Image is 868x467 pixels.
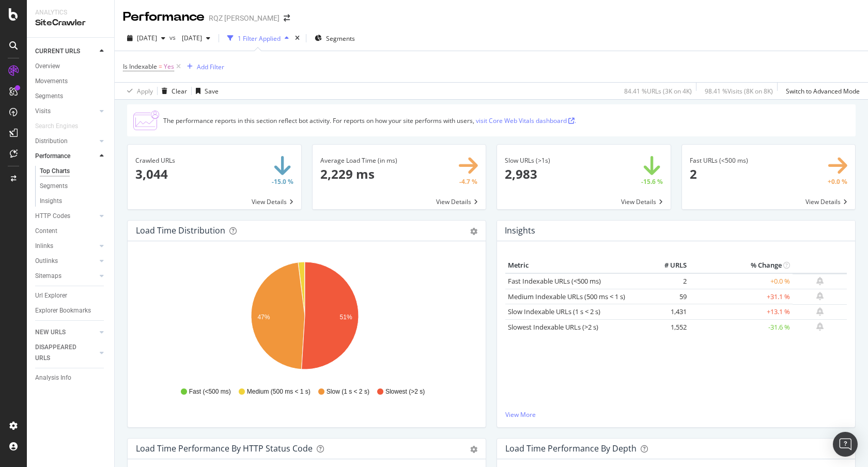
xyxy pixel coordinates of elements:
a: Analysis Info [35,372,107,383]
span: 2025 Sep. 16th [178,34,202,42]
div: Apply [137,87,153,96]
div: Save [205,87,219,96]
div: gear [470,228,477,235]
a: CURRENT URLS [35,46,97,57]
button: 1 Filter Applied [223,30,293,46]
a: Visits [35,106,97,117]
button: Add Filter [183,60,224,73]
a: Explorer Bookmarks [35,305,107,316]
div: 84.41 % URLs ( 3K on 4K ) [624,87,692,96]
div: Url Explorer [35,290,67,301]
div: The performance reports in this section reflect bot activity. For reports on how your site perfor... [163,116,576,125]
a: Overview [35,61,107,72]
span: vs [169,33,178,42]
button: [DATE] [123,30,169,46]
div: Top Charts [40,166,70,177]
a: Inlinks [35,241,97,252]
div: gear [470,446,477,453]
div: Analytics [35,8,106,17]
a: Medium Indexable URLs (500 ms < 1 s) [508,292,625,301]
div: Overview [35,61,60,72]
div: times [293,33,302,43]
a: Slow Indexable URLs (1 s < 2 s) [508,307,600,316]
span: Segments [326,34,355,43]
div: Search Engines [35,121,78,132]
span: Yes [164,59,174,74]
a: Content [35,226,107,237]
span: Slowest (>2 s) [385,387,425,396]
button: Switch to Advanced Mode [782,83,860,99]
div: Performance [35,151,70,162]
a: Sitemaps [35,271,97,282]
span: Slow (1 s < 2 s) [327,387,369,396]
div: HTTP Codes [35,211,70,222]
a: Fast Indexable URLs (<500 ms) [508,276,601,286]
button: Apply [123,83,153,99]
a: Performance [35,151,97,162]
div: NEW URLS [35,327,66,338]
a: Insights [40,196,107,207]
span: 2025 Sep. 29th [137,34,157,42]
svg: A chart. [136,258,474,378]
a: Outlinks [35,256,97,267]
div: Switch to Advanced Mode [786,87,860,96]
div: Visits [35,106,51,117]
div: bell-plus [816,322,824,331]
text: 47% [257,314,270,321]
div: arrow-right-arrow-left [284,14,290,22]
td: 1,431 [648,304,689,320]
button: Save [192,83,219,99]
div: bell-plus [816,292,824,300]
a: DISAPPEARED URLS [35,342,97,364]
a: visit Core Web Vitals dashboard . [476,116,576,125]
a: Search Engines [35,121,88,132]
th: Metric [505,258,648,273]
a: Distribution [35,136,97,147]
button: [DATE] [178,30,214,46]
div: Distribution [35,136,68,147]
div: RQZ [PERSON_NAME] [209,13,280,23]
div: CURRENT URLS [35,46,80,57]
span: Fast (<500 ms) [189,387,231,396]
div: Load Time Performance by HTTP Status Code [136,443,313,454]
div: Performance [123,8,205,26]
div: 1 Filter Applied [238,34,281,43]
div: Content [35,226,57,237]
div: Explorer Bookmarks [35,305,91,316]
span: Is Indexable [123,62,157,71]
span: Medium (500 ms < 1 s) [247,387,311,396]
img: CjTTJyXI.png [133,111,159,130]
div: DISAPPEARED URLS [35,342,87,364]
td: +13.1 % [689,304,793,320]
div: Segments [40,181,68,192]
div: Add Filter [197,63,224,71]
div: Inlinks [35,241,53,252]
a: Segments [40,181,107,192]
button: Clear [158,83,187,99]
a: Slowest Indexable URLs (>2 s) [508,322,598,332]
a: HTTP Codes [35,211,97,222]
div: Load Time Distribution [136,225,225,236]
div: Segments [35,91,63,102]
h4: Insights [505,224,535,238]
td: 2 [648,273,689,289]
a: NEW URLS [35,327,97,338]
td: +0.0 % [689,273,793,289]
span: = [159,62,162,71]
div: Movements [35,76,68,87]
div: Outlinks [35,256,58,267]
div: SiteCrawler [35,17,106,29]
div: Insights [40,196,62,207]
div: 98.41 % Visits ( 8K on 8K ) [705,87,773,96]
div: bell-plus [816,307,824,316]
div: Load Time Performance by Depth [505,443,637,454]
th: % Change [689,258,793,273]
div: Open Intercom Messenger [833,432,858,457]
div: Sitemaps [35,271,61,282]
div: Analysis Info [35,372,71,383]
td: 59 [648,289,689,304]
button: Segments [311,30,359,46]
a: View More [505,410,847,419]
div: bell-plus [816,277,824,285]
